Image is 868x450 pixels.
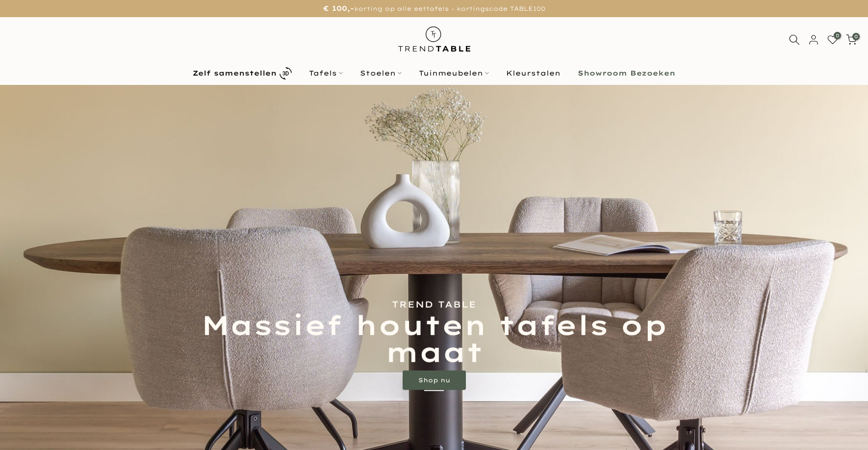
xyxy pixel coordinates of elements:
span: 0 [834,32,841,39]
a: Tuinmeubelen [410,67,498,79]
strong: € 100,- [323,4,354,13]
a: Stoelen [352,67,410,79]
b: Showroom Bezoeken [578,70,675,77]
b: Zelf samenstellen [193,70,277,77]
a: Tafels [301,67,352,79]
a: Kleurstalen [498,67,569,79]
a: Shop nu [403,371,466,390]
p: korting op alle eettafels - kortingscode TABLE100 [12,2,856,15]
a: Zelf samenstellen [184,65,301,82]
a: Showroom Bezoeken [569,67,684,79]
img: trend-table [391,17,477,61]
a: 0 [827,34,838,45]
a: 0 [846,34,857,45]
span: 0 [852,33,860,40]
